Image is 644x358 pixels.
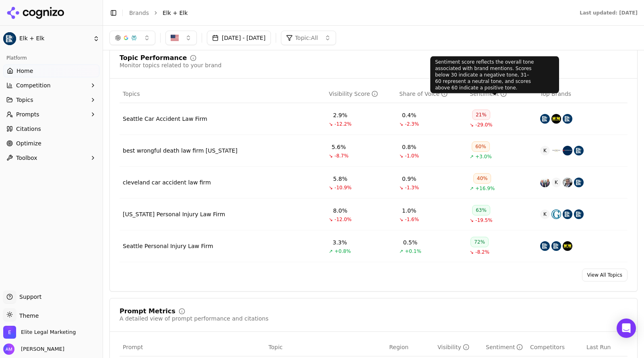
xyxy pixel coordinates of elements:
span: ↘ [470,122,474,128]
span: ↗ [399,248,403,255]
div: 21% [472,110,490,120]
span: ↘ [329,121,333,127]
img: Elk + Elk [3,32,16,45]
span: -12.0% [334,216,351,223]
div: Monitor topics related to your brand [120,61,221,69]
span: Topics [123,90,140,98]
div: Visibility [438,343,469,351]
div: 2.9% [333,111,347,119]
div: Prompt Metrics [120,308,175,315]
div: 0.4% [402,111,417,119]
div: 5.6% [332,143,346,151]
div: 1.0% [402,207,417,215]
th: Competitors [527,338,583,356]
img: elk + elk [551,241,561,251]
span: Theme [16,312,39,319]
span: +0.8% [334,248,351,255]
span: -1.3% [405,184,419,191]
span: -1.6% [405,216,419,223]
span: Topic [268,343,283,351]
a: cleveland car accident law firm [123,178,211,186]
span: ↘ [470,249,474,255]
span: Competitors [530,343,565,351]
div: Seattle Personal Injury Law Firm [123,242,213,250]
th: sentiment [466,85,537,103]
div: 0.5% [403,238,418,246]
span: -2.3% [405,121,419,127]
span: Competition [16,81,51,89]
span: +3.0% [475,153,492,160]
span: ↘ [399,121,403,127]
div: 0.9% [402,175,417,183]
div: Last updated: [DATE] [580,10,638,16]
span: [PERSON_NAME] [18,346,64,353]
img: Elite Legal Marketing [3,326,16,339]
span: Elk + Elk [19,35,90,42]
div: Share of Voice [399,90,448,98]
th: Region [386,338,434,356]
span: -19.5% [475,217,492,223]
span: Last Run [586,343,611,351]
span: ↗ [329,248,333,255]
a: Brands [129,10,149,16]
div: Visibility Score [329,90,378,98]
th: Top Brands [537,85,627,103]
a: Citations [3,122,99,135]
div: Data table [120,85,627,262]
a: best wrongful death law firm [US_STATE] [123,147,237,155]
span: Region [389,343,409,351]
span: K [540,209,550,219]
span: K [551,178,561,187]
img: tittle & perlmuter [540,178,550,187]
img: morgan & morgan [551,114,561,124]
div: Topic Performance [120,55,187,61]
div: 3.3% [333,238,347,246]
th: brandMentionRate [434,338,483,356]
a: Seattle Car Accident Law Firm [123,115,207,123]
img: elk + elk [540,114,550,124]
span: Elk + Elk [163,9,188,17]
button: Topics [3,93,99,106]
button: Open organization switcher [3,326,76,339]
span: ↘ [470,217,474,223]
span: Elite Legal Marketing [21,329,76,336]
span: K [540,146,550,155]
div: 5.8% [333,175,347,183]
a: Optimize [3,137,99,150]
th: Last Run [583,338,627,356]
th: Topics [120,85,326,103]
div: 72% [471,237,489,247]
button: Toolbox [3,151,99,164]
span: -12.2% [334,121,351,127]
img: elk & elk [563,114,572,124]
a: [US_STATE] Personal Injury Law Firm [123,210,225,218]
span: -29.0% [475,122,492,128]
span: ↗ [470,153,474,160]
img: gervelis law firm [551,209,561,219]
div: Open Intercom Messenger [617,319,636,338]
nav: breadcrumb [129,9,563,17]
span: Prompt [123,343,143,351]
div: 0.8% [402,143,417,151]
div: Sentiment score reflects the overall tone associated with brand mentions. Scores below 30 indicat... [430,56,559,93]
img: elk + elk [574,146,584,155]
button: [DATE] - [DATE] [207,31,271,45]
span: ↘ [329,216,333,223]
span: ↘ [329,153,333,159]
div: Sentiment [486,343,523,351]
span: ↘ [329,184,333,191]
span: Support [16,293,41,301]
span: Top Brands [540,90,571,98]
th: Prompt [120,338,265,356]
span: -1.0% [405,153,419,159]
span: Topic: All [295,34,318,42]
span: +16.9% [475,185,495,192]
img: elk + elk [574,209,584,219]
div: 8.0% [333,207,347,215]
div: A detailed view of prompt performance and citations [120,315,268,323]
img: cooper elliott [551,146,561,155]
a: Home [3,64,99,77]
span: -8.2% [475,249,489,255]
